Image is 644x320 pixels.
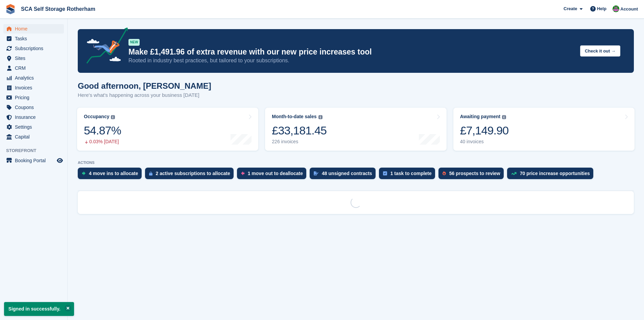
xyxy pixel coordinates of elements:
a: 1 move out to deallocate [237,168,310,183]
div: 4 move ins to allocate [89,171,138,176]
span: Sites [15,54,55,63]
img: move_outs_to_deallocate_icon-f764333ba52eb49d3ac5e1228854f67142a1ed5810a6f6cc68b1a99e826820c5.svg [241,171,244,175]
a: Month-to-date sales £33,181.45 226 invoices [265,108,446,151]
img: icon-info-grey-7440780725fd019a000dd9b08b2336e03edf1995a4989e88bcd33f0948082b44.svg [318,115,323,119]
a: menu [3,156,64,165]
div: 70 price increase opportunities [520,171,590,176]
img: task-75834270c22a3079a89374b754ae025e5fb1db73e45f91037f5363f120a921f8.svg [383,171,387,175]
img: active_subscription_to_allocate_icon-d502201f5373d7db506a760aba3b589e785aa758c864c3986d89f69b8ff3... [149,171,152,176]
h1: Good afternoon, [PERSON_NAME] [78,81,211,90]
a: Preview store [56,156,64,165]
a: menu [3,132,64,142]
div: 2 active subscriptions to allocate [156,171,230,176]
span: Booking Portal [15,156,55,165]
a: menu [3,103,64,112]
div: 56 prospects to review [449,171,500,176]
img: price_increase_opportunities-93ffe204e8149a01c8c9dc8f82e8f89637d9d84a8eef4429ea346261dce0b2c0.svg [511,172,517,175]
span: Pricing [15,93,55,102]
div: NEW [128,39,140,46]
span: Subscriptions [15,44,55,53]
img: prospect-51fa495bee0391a8d652442698ab0144808aea92771e9ea1ae160a38d050c398.svg [443,171,446,175]
img: stora-icon-8386f47178a22dfd0bd8f6a31ec36ba5ce8667c1dd55bd0f319d3a0aa187defe.svg [5,4,16,14]
a: 70 price increase opportunities [507,168,597,183]
a: menu [3,83,64,92]
a: menu [3,112,64,122]
button: Check it out → [580,45,620,57]
span: Help [597,5,606,12]
img: icon-info-grey-7440780725fd019a000dd9b08b2336e03edf1995a4989e88bcd33f0948082b44.svg [111,115,115,119]
div: 0.03% [DATE] [84,139,121,145]
a: menu [3,44,64,53]
div: 54.87% [84,124,121,137]
p: ACTIONS [78,161,634,165]
a: SCA Self Storage Rotherham [18,3,98,15]
a: 4 move ins to allocate [78,168,145,183]
span: CRM [15,63,55,73]
a: menu [3,122,64,132]
div: 1 move out to deallocate [248,171,303,176]
img: move_ins_to_allocate_icon-fdf77a2bb77ea45bf5b3d319d69a93e2d87916cf1d5bf7949dd705db3b84f3ca.svg [82,171,86,175]
div: £33,181.45 [272,124,327,137]
a: Awaiting payment £7,149.90 40 invoices [453,108,635,151]
span: Tasks [15,34,55,43]
p: Signed in successfully. [4,302,74,316]
span: Create [564,5,577,12]
a: menu [3,93,64,102]
div: 1 task to complete [390,171,432,176]
a: 48 unsigned contracts [310,168,379,183]
span: Capital [15,132,55,142]
a: menu [3,73,64,83]
p: Make £1,491.96 of extra revenue with our new price increases tool [128,47,575,57]
img: contract_signature_icon-13c848040528278c33f63329250d36e43548de30e8caae1d1a13099fd9432cc5.svg [314,171,318,175]
a: 56 prospects to review [438,168,507,183]
span: Settings [15,122,55,132]
img: icon-info-grey-7440780725fd019a000dd9b08b2336e03edf1995a4989e88bcd33f0948082b44.svg [502,115,506,119]
span: Coupons [15,103,55,112]
div: 226 invoices [272,139,327,145]
div: £7,149.90 [460,124,509,137]
div: Awaiting payment [460,114,501,120]
a: 2 active subscriptions to allocate [145,168,237,183]
div: Occupancy [84,114,109,120]
span: Home [15,24,55,34]
span: Analytics [15,73,55,83]
span: Account [620,6,638,13]
span: Insurance [15,112,55,122]
a: menu [3,63,64,73]
div: Month-to-date sales [272,114,316,120]
img: Sarah Race [613,5,619,12]
p: Here's what's happening across your business [DATE] [78,91,211,99]
a: menu [3,34,64,43]
div: 48 unsigned contracts [322,171,372,176]
p: Rooted in industry best practices, but tailored to your subscriptions. [128,57,575,64]
a: menu [3,54,64,63]
a: Occupancy 54.87% 0.03% [DATE] [77,108,258,151]
div: 40 invoices [460,139,509,145]
span: Storefront [6,147,67,154]
span: Invoices [15,83,55,92]
a: 1 task to complete [379,168,438,183]
img: price-adjustments-announcement-icon-8257ccfd72463d97f412b2fc003d46551f7dbcb40ab6d574587a9cd5c0d94... [81,27,128,66]
a: menu [3,24,64,34]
